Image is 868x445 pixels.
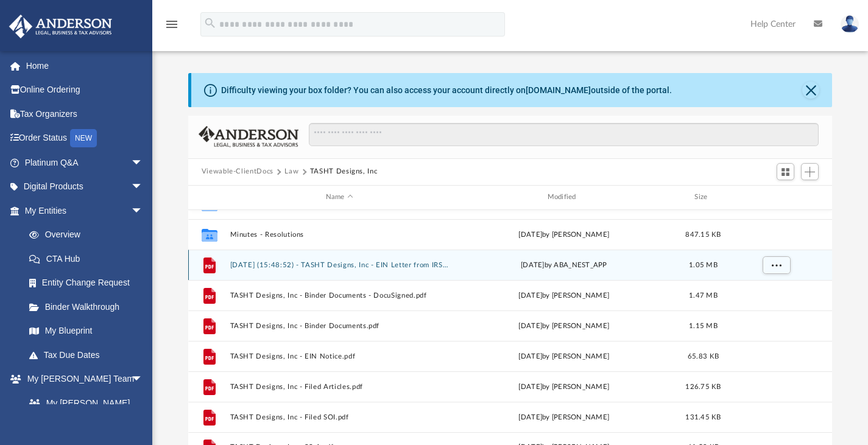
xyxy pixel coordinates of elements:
button: [DATE] (15:48:52) - TASHT Designs, Inc - EIN Letter from IRS.pdf [230,261,449,268]
a: menu [164,23,179,32]
img: User Pic [841,15,859,33]
a: Entity Change Request [17,271,161,295]
span: arrow_drop_down [131,198,155,223]
button: TASHT Designs, Inc - Filed Articles.pdf [230,382,449,390]
a: Online Ordering [9,78,161,102]
span: arrow_drop_down [131,367,155,392]
span: 1.05 MB [689,261,718,268]
button: Add [801,163,819,180]
span: arrow_drop_down [131,175,155,200]
div: [DATE] by [PERSON_NAME] [454,320,674,331]
div: [DATE] by [PERSON_NAME] [454,351,674,362]
img: Anderson Advisors Platinum Portal [5,15,116,38]
span: 126.75 KB [685,383,721,390]
span: 1.15 MB [689,322,718,329]
a: Digital Productsarrow_drop_down [9,175,161,199]
a: Binder Walkthrough [17,295,161,319]
button: Close [802,82,819,99]
div: Difficulty viewing your box folder? You can also access your account directly on outside of the p... [221,84,672,97]
div: [DATE] by [PERSON_NAME] [454,412,674,422]
div: Size [679,192,727,203]
button: TASHT Designs, Inc - Binder Documents.pdf [230,321,449,329]
a: Tax Due Dates [17,343,161,367]
button: TASHT Designs, Inc - Filed SOI.pdf [230,413,449,421]
a: Tax Organizers [9,102,161,126]
button: More options [762,256,790,274]
div: Modified [454,192,673,203]
a: Platinum Q&Aarrow_drop_down [9,150,161,175]
span: 131.45 KB [685,413,721,420]
a: CTA Hub [17,247,161,271]
i: menu [164,17,179,32]
a: My Entitiesarrow_drop_down [9,198,161,223]
a: My [PERSON_NAME] Team [17,391,149,430]
button: Minutes - Resolutions [230,230,449,238]
button: TASHT Designs, Inc [310,166,378,177]
div: [DATE] by [PERSON_NAME] [454,381,674,392]
div: id [733,192,818,203]
span: 1.47 MB [689,292,718,298]
div: [DATE] by [PERSON_NAME] [454,229,674,240]
a: Home [9,54,161,78]
div: Name [229,192,448,203]
a: Overview [17,223,161,247]
button: TASHT Designs, Inc - EIN Notice.pdf [230,352,449,360]
a: Order StatusNEW [9,126,161,151]
button: Viewable-ClientDocs [202,166,273,177]
input: Search files and folders [309,123,819,146]
div: [DATE] by [PERSON_NAME] [454,290,674,301]
a: [DOMAIN_NAME] [526,85,591,95]
span: 847.15 KB [685,231,721,237]
a: My Blueprint [17,319,155,343]
i: search [203,16,217,30]
button: Law [284,166,298,177]
div: id [194,192,224,203]
button: TASHT Designs, Inc - Binder Documents - DocuSigned.pdf [230,291,449,299]
div: [DATE] by ABA_NEST_APP [454,259,674,270]
div: NEW [70,129,97,147]
a: My [PERSON_NAME] Teamarrow_drop_down [9,367,155,391]
span: arrow_drop_down [131,150,155,175]
span: 65.83 KB [688,352,719,359]
button: Switch to Grid View [777,163,795,180]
